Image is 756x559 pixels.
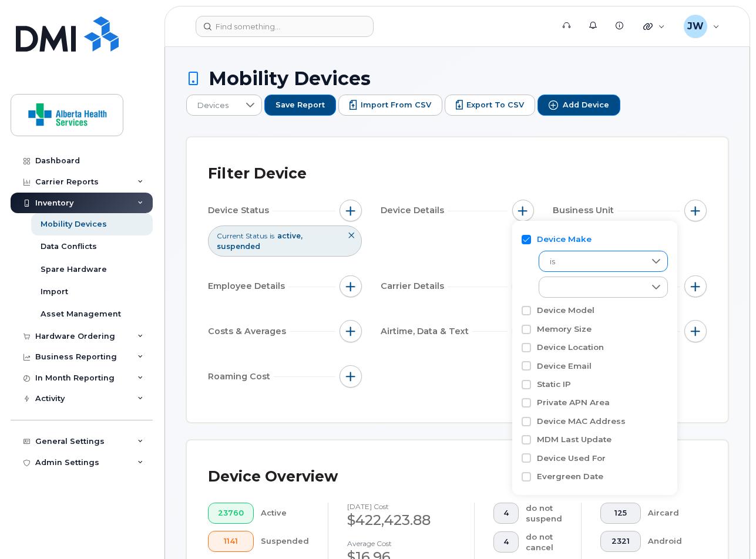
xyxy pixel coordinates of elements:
[445,95,536,116] button: Export to CSV
[361,100,431,110] span: Import from CSV
[600,503,641,524] button: 125
[466,100,524,110] span: Export to CSV
[261,531,309,552] div: Suspended
[347,510,456,530] div: $422,423.88
[338,95,442,116] button: Import from CSV
[539,251,645,272] span: is
[537,416,626,427] label: Device MAC Address
[553,204,617,217] span: Business Unit
[537,453,606,464] label: Device Used For
[217,242,260,251] span: suspended
[208,462,338,492] div: Device Overview
[493,503,519,524] button: 4
[526,503,562,524] div: do not suspend
[270,231,274,241] span: is
[537,471,603,482] label: Evergreen Date
[381,280,448,292] span: Carrier Details
[537,95,620,116] button: Add Device
[208,280,288,292] span: Employee Details
[537,361,592,372] label: Device Email
[208,325,290,338] span: Costs & Averages
[217,231,267,241] span: Current Status
[208,503,254,524] button: 23760
[537,397,610,408] label: Private APN Area
[537,305,594,316] label: Device Model
[563,100,609,110] span: Add Device
[537,379,571,390] label: Static IP
[503,509,509,518] span: 4
[610,509,631,518] span: 125
[537,324,592,335] label: Memory Size
[218,537,244,546] span: 1141
[600,531,641,552] button: 2321
[610,537,631,546] span: 2321
[381,325,472,338] span: Airtime, Data & Text
[493,531,519,553] button: 4
[381,204,448,217] span: Device Details
[537,234,592,245] label: Device Make
[537,434,611,445] label: MDM Last Update
[275,100,325,110] span: Save Report
[218,509,244,518] span: 23760
[261,503,309,524] div: Active
[648,503,730,524] div: Aircard
[209,68,371,89] span: Mobility Devices
[526,531,562,553] div: do not cancel
[208,371,274,383] span: Roaming Cost
[648,531,730,552] div: Android
[347,540,456,547] h4: Average cost
[277,231,303,240] span: active
[187,95,239,116] span: Devices
[264,95,336,116] button: Save Report
[208,159,307,189] div: Filter Device
[347,503,456,510] h4: [DATE] cost
[503,537,509,547] span: 4
[537,342,604,353] label: Device Location
[208,531,254,552] button: 1141
[208,204,273,217] span: Device Status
